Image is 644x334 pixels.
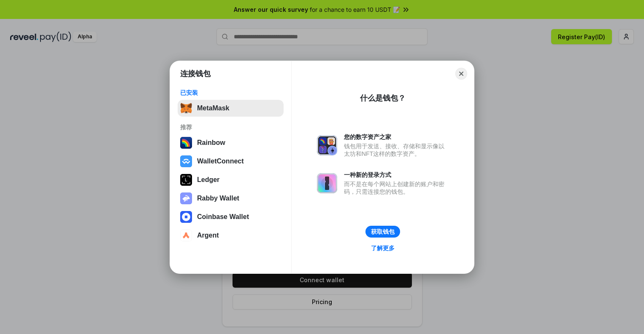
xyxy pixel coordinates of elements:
div: MetaMask [197,104,229,112]
div: 已安装 [180,89,281,96]
button: Ledger [178,171,284,188]
img: svg+xml,%3Csvg%20fill%3D%22none%22%20height%3D%2233%22%20viewBox%3D%220%200%2035%2033%22%20width%... [180,102,192,114]
button: MetaMask [178,100,284,117]
button: Close [455,68,467,80]
div: Coinbase Wallet [197,213,249,221]
div: 了解更多 [371,244,395,252]
img: svg+xml,%3Csvg%20width%3D%2228%22%20height%3D%2228%22%20viewBox%3D%220%200%2028%2028%22%20fill%3D... [180,155,192,167]
button: Coinbase Wallet [178,208,284,225]
div: 获取钱包 [371,228,395,235]
button: Argent [178,227,284,244]
img: svg+xml,%3Csvg%20width%3D%22120%22%20height%3D%22120%22%20viewBox%3D%220%200%20120%20120%22%20fil... [180,137,192,149]
button: 获取钱包 [365,226,400,238]
div: 推荐 [180,123,281,131]
div: Argent [197,232,219,239]
div: WalletConnect [197,158,244,165]
div: 您的数字资产之家 [344,133,449,141]
button: Rabby Wallet [178,190,284,207]
div: 什么是钱包？ [360,93,406,103]
img: svg+xml,%3Csvg%20width%3D%2228%22%20height%3D%2228%22%20viewBox%3D%220%200%2028%2028%22%20fill%3D... [180,230,192,241]
img: svg+xml,%3Csvg%20xmlns%3D%22http%3A%2F%2Fwww.w3.org%2F2000%2Fsvg%22%20fill%3D%22none%22%20viewBox... [317,173,337,193]
div: 钱包用于发送、接收、存储和显示像以太坊和NFT这样的数字资产。 [344,142,449,158]
div: Ledger [197,176,219,184]
img: svg+xml,%3Csvg%20xmlns%3D%22http%3A%2F%2Fwww.w3.org%2F2000%2Fsvg%22%20fill%3D%22none%22%20viewBox... [180,192,192,204]
a: 了解更多 [366,243,400,254]
img: svg+xml,%3Csvg%20xmlns%3D%22http%3A%2F%2Fwww.w3.org%2F2000%2Fsvg%22%20width%3D%2228%22%20height%3... [180,174,192,186]
div: 一种新的登录方式 [344,171,449,179]
img: svg+xml,%3Csvg%20xmlns%3D%22http%3A%2F%2Fwww.w3.org%2F2000%2Fsvg%22%20fill%3D%22none%22%20viewBox... [317,135,337,155]
button: WalletConnect [178,153,284,170]
img: svg+xml,%3Csvg%20width%3D%2228%22%20height%3D%2228%22%20viewBox%3D%220%200%2028%2028%22%20fill%3D... [180,211,192,223]
h1: 连接钱包 [180,69,211,79]
button: Rainbow [178,134,284,151]
div: Rabby Wallet [197,195,239,202]
div: Rainbow [197,139,225,147]
div: 而不是在每个网站上创建新的账户和密码，只需连接您的钱包。 [344,180,449,195]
